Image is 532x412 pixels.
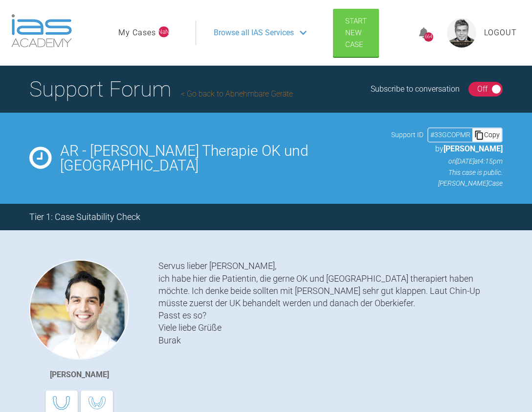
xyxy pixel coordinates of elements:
img: Dr. Burak Kusche [29,260,129,360]
h1: Support Forum [29,72,293,106]
div: [PERSON_NAME] [50,368,109,381]
img: profile.png [447,18,476,48]
span: Browse all IAS Services [214,26,294,39]
p: by [391,143,503,155]
p: [PERSON_NAME] Case [391,178,503,189]
a: Logout [484,26,517,39]
h2: AR - [PERSON_NAME] Therapie OK und [GEOGRAPHIC_DATA] [60,144,382,173]
div: # 33GCOPMR [428,129,472,140]
span: Start New Case [345,17,367,49]
p: on [DATE] at 4:15pm [391,156,503,167]
span: [PERSON_NAME] [443,144,503,153]
a: Start New Case [333,9,379,57]
img: logo-light.3e3ef733.png [11,14,72,48]
a: My Cases [118,26,156,39]
div: Copy [472,128,502,141]
span: NaN [158,26,169,37]
div: 664 [424,32,433,42]
div: Servus lieber [PERSON_NAME], ich habe hier die Patientin, die gerne OK und [GEOGRAPHIC_DATA] ther... [158,260,503,401]
p: This case is public. [391,167,503,178]
div: Off [477,83,488,96]
span: Support ID [391,129,423,140]
a: Go back to Abnehmbare Geräte [181,89,293,98]
div: Tier 1: Case Suitability Check [29,210,140,224]
div: Subscribe to conversation [371,83,460,96]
